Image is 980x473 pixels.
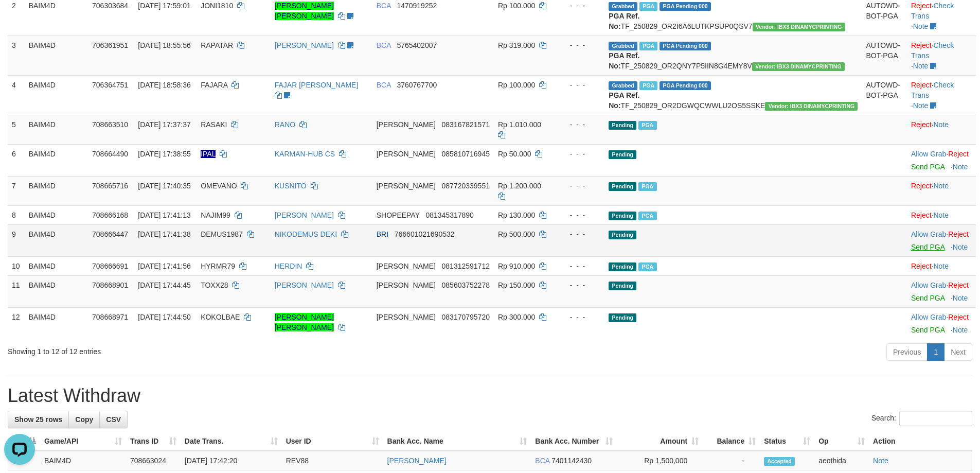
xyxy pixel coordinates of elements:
td: REV88 [282,451,383,470]
a: Reject [948,313,969,321]
a: Note [953,294,968,302]
span: BCA [377,41,391,49]
td: 10 [8,256,25,275]
a: Allow Grab [911,230,946,238]
a: [PERSON_NAME] [387,457,447,465]
span: Copy 1470919252 to clipboard [397,2,437,10]
a: Note [913,22,929,30]
span: Pending [609,282,636,290]
span: Rp 300.000 [498,313,535,321]
div: - - - [560,312,600,322]
span: Copy 3760767700 to clipboard [397,81,437,89]
td: 9 [8,224,25,256]
span: · [911,150,948,158]
span: Rp 130.000 [498,211,535,219]
td: 708663024 [126,451,181,470]
td: [DATE] 17:42:20 [181,451,282,470]
h1: Latest Withdraw [8,386,972,406]
td: BAIM4D [25,256,88,275]
span: Pending [609,212,636,220]
a: 1 [927,343,945,361]
a: Send PGA [911,163,945,171]
th: Action [869,432,972,451]
span: SHOPEEPAY [377,211,420,219]
span: OMEVANO [201,182,237,190]
td: - [703,451,760,470]
span: [DATE] 17:41:56 [138,262,190,270]
td: · [907,115,976,144]
a: Reject [948,230,969,238]
div: - - - [560,40,600,50]
td: AUTOWD-BOT-PGA [862,75,906,115]
th: Amount: activate to sort column ascending [617,432,703,451]
span: Marked by aeoyuva [639,42,657,50]
span: 708666691 [92,262,128,270]
span: Marked by aeoriva [638,121,656,130]
span: Pending [609,313,636,322]
a: Send PGA [911,243,945,251]
a: Show 25 rows [8,411,69,428]
td: BAIM4D [25,36,88,75]
span: Grabbed [609,2,637,11]
a: [PERSON_NAME] [PERSON_NAME] [275,2,334,20]
td: 11 [8,275,25,307]
span: HYRMR79 [201,262,235,270]
a: Reject [911,120,932,129]
a: Allow Grab [911,150,946,158]
span: [DATE] 17:41:38 [138,230,190,238]
th: Status: activate to sort column ascending [760,432,814,451]
span: [PERSON_NAME] [377,120,436,129]
span: 708666447 [92,230,128,238]
span: Show 25 rows [14,415,62,424]
span: Pending [609,262,636,271]
td: · [907,144,976,176]
a: Reject [911,211,932,219]
span: · [911,281,948,289]
td: · [907,205,976,224]
th: Op: activate to sort column ascending [814,432,869,451]
a: Next [944,343,972,361]
td: · [907,224,976,256]
span: Vendor URL: https://order2.1velocity.biz [752,62,845,71]
div: Showing 1 to 12 of 12 entries [8,342,401,357]
a: KARMAN-HUB CS [275,150,335,158]
span: BCA [377,81,391,89]
td: BAIM4D [25,176,88,205]
td: · · [907,36,976,75]
span: BRI [377,230,388,238]
a: [PERSON_NAME] [275,211,334,219]
span: PGA Pending [660,81,711,90]
td: TF_250829_OR2DGWQCWWLU2OS5SSKE [604,75,862,115]
span: BCA [535,457,549,465]
span: Marked by aeoyuva [639,2,657,11]
div: - - - [560,229,600,239]
td: 12 [8,307,25,339]
span: RAPATAR [201,41,233,49]
span: Copy 081312591712 to clipboard [442,262,490,270]
a: Reject [911,2,932,10]
span: [DATE] 17:37:37 [138,120,190,129]
span: 708666168 [92,211,128,219]
td: 7 [8,176,25,205]
td: BAIM4D [40,451,126,470]
span: Rp 319.000 [498,41,535,49]
span: Copy [75,415,93,424]
th: Bank Acc. Name: activate to sort column ascending [383,432,531,451]
span: Copy 083170795720 to clipboard [442,313,490,321]
label: Search: [871,411,972,426]
span: Copy 085603752278 to clipboard [442,281,490,289]
div: - - - [560,149,600,159]
td: 6 [8,144,25,176]
a: [PERSON_NAME] [275,41,334,49]
a: Note [933,211,949,219]
td: 4 [8,75,25,115]
div: - - - [560,80,600,90]
span: Rp 910.000 [498,262,535,270]
span: 706364751 [92,81,128,89]
a: Note [873,457,888,465]
span: NAJIM99 [201,211,230,219]
a: Note [953,326,968,334]
span: Copy 083167821571 to clipboard [442,120,490,129]
a: Check Trans [911,41,954,60]
span: DEMUS1987 [201,230,243,238]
